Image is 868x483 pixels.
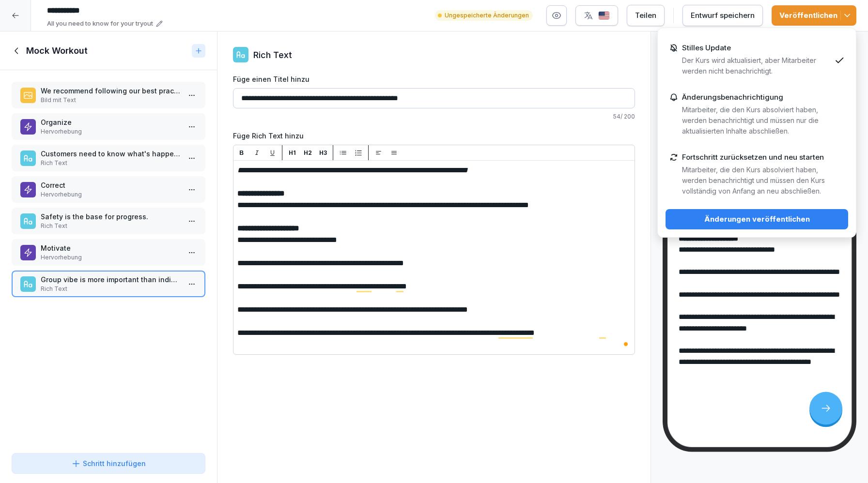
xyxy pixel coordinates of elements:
[779,10,849,21] div: Veröffentlichen
[41,159,180,167] p: Rich Text
[691,10,755,21] div: Entwurf speichern
[666,209,848,229] button: Änderungen veröffentlichen
[41,180,180,190] p: Correct
[682,105,831,136] p: Mitarbeiter, die den Kurs absolviert haben, werden benachrichtigt und müssen nur die aktualisiert...
[41,222,180,230] p: Rich Text
[41,274,180,285] p: Group vibe is more important than individual progress!
[635,10,656,21] div: Teilen
[237,165,631,350] div: To enrich screen reader interactions, please activate Accessibility in Grammarly extension settings
[304,149,312,157] p: H2
[233,112,635,121] p: 54 / 200
[41,253,180,262] p: Hervorhebung
[26,45,88,57] h1: Mock Workout
[682,93,783,102] p: Änderungsbenachrichtigung
[233,74,635,84] label: Füge einen Titel hinzu
[253,48,292,61] p: Rich Text
[41,285,180,293] p: Rich Text
[289,149,296,157] p: H1
[12,208,205,234] div: Safety is the base for progress.Rich Text
[41,96,180,105] p: Bild mit Text
[598,11,610,20] img: us.svg
[12,453,205,474] button: Schritt hinzufügen
[71,458,146,468] div: Schritt hinzufügen
[41,127,180,136] p: Hervorhebung
[12,82,205,108] div: We recommend following our best practice pattern for the mock workout.Bild mit Text
[12,113,205,140] div: OrganizeHervorhebung
[682,44,731,52] p: Stilles Update
[682,55,831,76] p: Der Kurs wird aktualisiert, aber Mitarbeiter werden nicht benachrichtigt.
[12,271,205,297] div: Group vibe is more important than individual progress!Rich Text
[302,147,313,159] button: H2
[445,11,529,20] p: Ungespeicherte Änderungen
[41,190,180,199] p: Hervorhebung
[673,214,840,225] div: Änderungen veröffentlichen
[12,239,205,266] div: MotivateHervorhebung
[319,149,327,157] p: H3
[41,211,180,222] p: Safety is the base for progress.
[627,5,665,26] button: Teilen
[682,165,831,196] p: Mitarbeiter, die den Kurs absolviert haben, werden benachrichtigt und müssen den Kurs vollständig...
[41,117,180,127] p: Organize
[233,131,635,141] label: Füge Rich Text hinzu
[47,19,153,29] p: All you need to know for your tryout
[41,86,180,96] p: We recommend following our best practice pattern for the mock workout.
[682,5,763,26] button: Entwurf speichern
[286,147,298,159] button: H1
[682,153,824,162] p: Fortschritt zurücksetzen und neu starten
[12,176,205,203] div: CorrectHervorhebung
[317,147,329,159] button: H3
[41,149,180,159] p: Customers need to know what's happening at all times.
[41,243,180,253] p: Motivate
[12,145,205,171] div: Customers need to know what's happening at all times.Rich Text
[772,5,856,26] button: Veröffentlichen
